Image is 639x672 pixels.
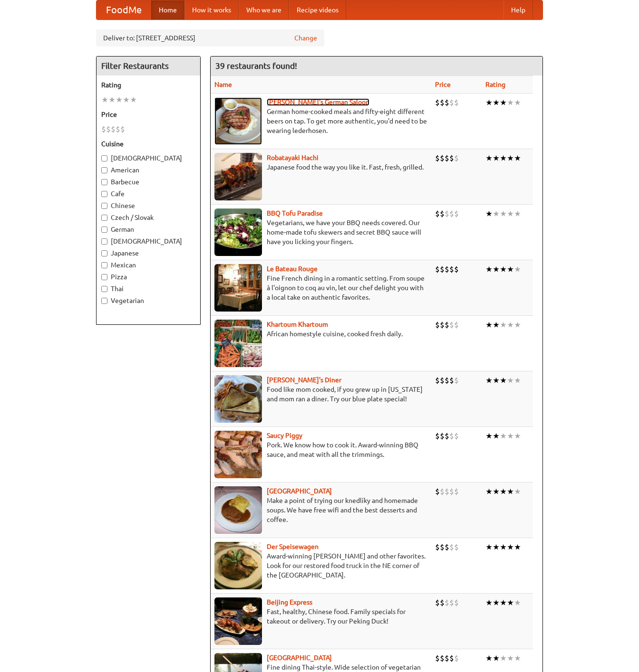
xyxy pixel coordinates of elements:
p: Food like mom cooked, if you grew up in [US_STATE] and mom ran a diner. Try our blue plate special! [214,385,427,404]
li: ★ [514,208,521,219]
li: ★ [485,431,493,441]
li: ★ [500,153,507,163]
a: Robatayaki Hachi [267,154,319,161]
a: Price [435,81,451,88]
li: ★ [514,153,521,163]
li: ★ [500,653,507,663]
li: $ [435,375,440,386]
input: American [101,167,107,173]
img: saucy.jpg [214,431,262,478]
img: robatayaki.jpg [214,153,262,200]
li: ★ [500,208,507,219]
li: $ [445,264,449,274]
li: ★ [500,431,507,441]
img: czechpoint.jpg [214,486,262,534]
li: $ [449,597,454,608]
li: $ [440,208,445,219]
img: esthers.jpg [214,97,262,145]
a: Help [503,0,533,19]
label: Mexican [101,260,195,270]
li: $ [454,264,459,274]
li: ★ [485,264,493,274]
a: Recipe videos [289,0,346,19]
li: ★ [507,375,514,386]
a: Beijing Express [267,598,312,606]
label: Japanese [101,248,195,258]
li: $ [445,320,449,330]
li: ★ [493,542,500,552]
label: [DEMOGRAPHIC_DATA] [101,153,195,163]
li: $ [116,124,120,134]
li: $ [440,486,445,497]
li: $ [454,431,459,441]
input: Barbecue [101,179,107,185]
li: ★ [485,153,493,163]
li: $ [106,124,111,134]
li: $ [454,653,459,663]
h5: Rating [101,80,195,90]
li: ★ [493,320,500,330]
li: $ [435,208,440,219]
a: Rating [485,81,505,88]
b: [GEOGRAPHIC_DATA] [267,654,332,662]
li: $ [454,375,459,386]
li: $ [445,653,449,663]
li: $ [449,486,454,497]
li: $ [435,264,440,274]
li: $ [435,597,440,608]
li: ★ [101,95,108,105]
li: ★ [493,597,500,608]
input: Thai [101,286,107,292]
a: [GEOGRAPHIC_DATA] [267,487,332,495]
div: Deliver to: [STREET_ADDRESS] [96,29,324,47]
li: $ [101,124,106,134]
li: $ [449,97,454,108]
a: Le Bateau Rouge [267,265,318,273]
li: ★ [500,597,507,608]
li: ★ [500,97,507,108]
input: Mexican [101,262,107,268]
a: BBQ Tofu Paradise [267,209,323,217]
a: Name [214,81,232,88]
a: [PERSON_NAME]'s Diner [267,376,341,384]
li: $ [440,375,445,386]
input: German [101,227,107,233]
a: Change [294,33,317,43]
li: ★ [500,375,507,386]
input: Cafe [101,191,107,197]
li: ★ [485,653,493,663]
img: sallys.jpg [214,375,262,423]
li: $ [120,124,125,134]
input: Vegetarian [101,298,107,304]
p: Pork. We know how to cook it. Award-winning BBQ sauce, and meat with all the trimmings. [214,440,427,459]
label: Cafe [101,189,195,199]
a: [PERSON_NAME]'s German Saloon [267,98,369,106]
li: ★ [507,208,514,219]
li: $ [454,208,459,219]
li: $ [435,486,440,497]
p: Make a point of trying our knedlíky and homemade soups. We have free wifi and the best desserts a... [214,496,427,524]
h5: Price [101,110,195,119]
label: American [101,165,195,175]
li: ★ [493,153,500,163]
li: $ [435,542,440,552]
a: Who we are [239,0,289,19]
li: $ [435,653,440,663]
li: $ [449,208,454,219]
li: ★ [485,97,493,108]
p: Japanese food the way you like it. Fast, fresh, grilled. [214,162,427,172]
ng-pluralize: 39 restaurants found! [215,61,297,70]
li: ★ [514,597,521,608]
li: $ [111,124,116,134]
img: bateaurouge.jpg [214,264,262,312]
li: ★ [493,375,500,386]
li: ★ [108,95,116,105]
a: Saucy Piggy [267,432,302,439]
li: $ [440,542,445,552]
p: Award-winning [PERSON_NAME] and other favorites. Look for our restored food truck in the NE corne... [214,551,427,580]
